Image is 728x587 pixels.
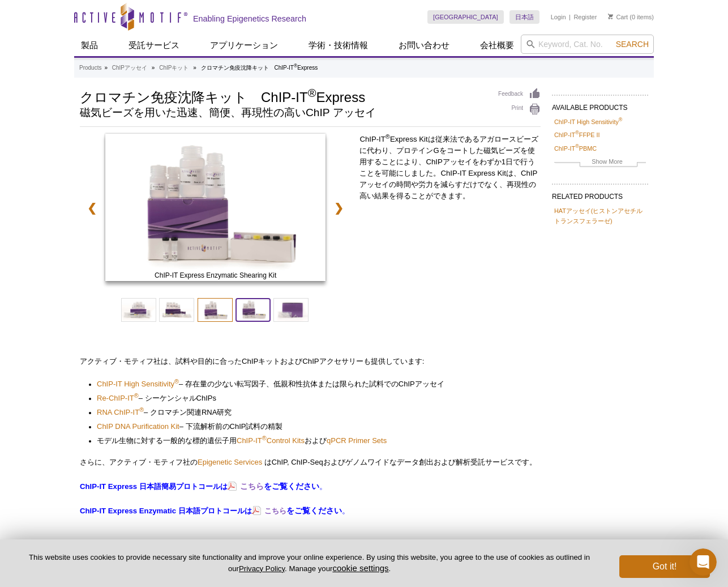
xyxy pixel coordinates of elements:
li: » [193,65,196,71]
iframe: Intercom live chat [690,548,717,576]
span: Re-ChIP-IT [97,394,139,402]
span: ChIP-IT Express Kitは従来法であるアガロースビーズに代わり、プロテインGをコートした磁気ビーズを使用することにより、ChIPアッセイをわずか1日で行うことを可能にしました。Ch... [359,135,538,200]
a: こちら [252,505,286,516]
span: ChIP-IT High Sensitivity [97,380,174,388]
li: | [569,10,571,24]
sup: ® [262,435,267,441]
img: Your Cart [608,14,613,19]
a: 学術・技術情報 [302,35,375,56]
a: ® [174,378,179,390]
h2: 磁気ビーズを用いた迅速、簡便、再現性の高いChIP アッセイ [80,108,487,118]
span: Search [616,40,649,49]
a: Feedback [498,88,541,100]
span: ChIP [230,422,246,431]
sup: ® [386,133,390,140]
span: アクティブ・モティフ社は、試料や目的に合った キットおよび アクセサリーも提供しています: [80,357,424,365]
a: ChIP DNA Purification Kit [97,421,179,432]
sup: ® [308,87,316,99]
span: – 存在量の少ない転写因子、低親和性抗体または限られた試料での アッセイ [174,380,444,388]
a: Cart [608,13,628,21]
span: ChIP [242,357,258,365]
a: 製品 [74,35,105,56]
a: ❯ [327,195,351,221]
p: This website uses cookies to provide necessary site functionality and improve your online experie... [18,552,601,574]
a: ChIPキット [159,63,189,73]
sup: ® [294,63,297,69]
span: ChIP DNA Purification Kit [97,422,179,431]
sup: ® [575,143,579,149]
span: ChIPs [196,394,216,402]
span: 。 [342,506,350,515]
span: ChIP-IT Express Enzymatic Shearing Kit [107,270,324,281]
img: ChIP-IT Express Enzymatic Shearing Kit [105,134,326,281]
span: – シーケンシャル [139,394,216,402]
h1: クロマチン免疫沈降キット ChIP-IT Express [80,88,487,105]
h2: Enabling Epigenetics Research [193,14,306,24]
span: qPCR Primer Sets [327,436,387,445]
a: ChIPアッセイ [112,63,147,73]
a: [GEOGRAPHIC_DATA] [427,10,504,24]
a: Show More [554,156,646,169]
span: ChIP, ChIP-Seq [272,458,323,466]
span: – クロマチン関連 研究 [144,408,232,416]
a: ChIP-IT High Sensitivity® [554,117,622,127]
span: は [264,458,272,466]
a: Re-ChIP-IT® [97,393,139,404]
sup: ® [575,130,579,136]
a: お問い合わせ [392,35,456,56]
span: モデル生物に対する一般的な標的遺伝子用 [97,436,237,445]
li: (0 items) [608,10,654,24]
span: をご覧ください [286,506,342,515]
li: » [152,65,155,71]
span: ChIP [302,357,319,365]
a: qPCR Primer Sets [327,435,387,446]
a: HATアッセイ(ヒストンアセチルトランスフェラーゼ) [554,206,646,226]
a: Print [498,103,541,116]
button: Got it! [619,555,710,578]
button: cookie settings [332,563,388,573]
strong: ChIP-IT Express 日本語簡易プロトコールは [80,482,228,491]
a: 日本語 [509,10,539,24]
sup: ® [134,392,139,399]
span: ChIP [399,380,415,388]
span: – 下流解析前の 試料の精製 [179,422,283,431]
a: Epigenetic Services [198,458,262,466]
span: RNA [202,408,217,416]
a: ChIP-IT High Sensitivity [97,378,174,390]
a: Products [79,63,101,73]
span: ChIP-IT Control Kits [237,436,305,445]
a: 受託サービス [122,35,186,56]
li: クロマチン免疫沈降キット ChIP-IT Express [201,65,318,71]
a: RNA ChIP-IT® [97,407,144,418]
a: ChIP-IT Express Enzymatic Shearing Kit [105,134,326,284]
span: さらに、アクティブ・モティフ社の [80,458,198,466]
a: ❮ [80,195,104,221]
h2: AVAILABLE PRODUCTS [552,95,648,115]
sup: ® [174,378,179,385]
a: Login [551,13,566,21]
a: ChIP-IT®PBMC [554,143,597,154]
span: および [305,436,327,445]
span: RNA ChIP-IT [97,408,144,416]
a: Privacy Policy [239,564,285,573]
a: ChIP-IT®FFPE II [554,130,599,140]
li: » [104,65,108,71]
button: Search [613,39,652,49]
a: ChIP-IT®Control Kits [237,435,305,446]
sup: ® [619,117,623,122]
span: をご覧ください [264,482,319,491]
a: こちら [228,480,264,492]
input: Keyword, Cat. No. [521,35,654,54]
strong: こちら [264,507,286,515]
a: 会社概要 [473,35,521,56]
a: Register [573,13,597,21]
a: アプリケーション [203,35,285,56]
span: 。 [319,482,327,491]
h2: RELATED PRODUCTS [552,184,648,204]
sup: ® [139,406,144,413]
strong: ChIP-IT Express Enzymatic 日本語プロトコールは [80,507,252,515]
strong: こちら [240,482,264,491]
span: およびゲノムワイドなデータ創出および解析受託サービスです。 [323,458,537,466]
